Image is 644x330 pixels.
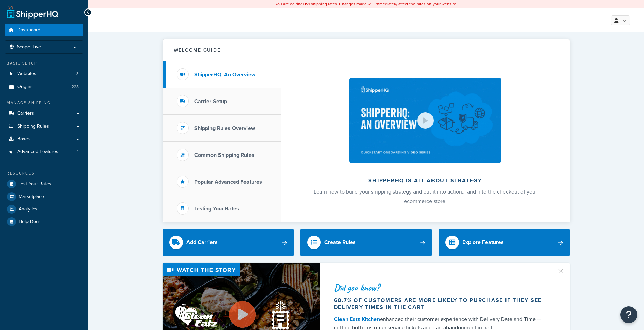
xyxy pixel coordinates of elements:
span: Boxes [17,136,31,142]
span: Advanced Features [17,149,58,155]
button: Welcome Guide [163,39,570,61]
b: LIVE [303,1,311,7]
span: Scope: Live [17,44,41,50]
div: 60.7% of customers are more likely to purchase if they see delivery times in the cart [334,297,549,311]
a: Marketplace [5,190,83,203]
a: Test Your Rates [5,178,83,190]
div: Basic Setup [5,60,83,66]
span: Test Your Rates [19,181,51,187]
a: Boxes [5,133,83,145]
span: Shipping Rules [17,124,49,129]
li: Websites [5,68,83,80]
a: Dashboard [5,24,83,36]
a: Clean Eatz Kitchen [334,315,380,323]
div: Add Carriers [186,238,218,247]
h3: Common Shipping Rules [194,152,254,158]
div: Manage Shipping [5,100,83,106]
a: Websites3 [5,68,83,80]
h3: Shipping Rules Overview [194,125,255,131]
li: Advanced Features [5,146,83,158]
a: Origins228 [5,80,83,93]
span: 228 [72,84,79,90]
a: Create Rules [300,229,432,256]
span: 4 [76,149,79,155]
a: Advanced Features4 [5,146,83,158]
a: Carriers [5,107,83,120]
span: Learn how to build your shipping strategy and put it into action… and into the checkout of your e... [314,188,537,205]
span: Carriers [17,111,34,116]
span: Analytics [19,206,37,212]
h3: Testing Your Rates [194,206,239,212]
div: Explore Features [462,238,504,247]
a: Add Carriers [163,229,294,256]
h3: ShipperHQ: An Overview [194,72,255,78]
div: Did you know? [334,283,549,292]
a: Analytics [5,203,83,215]
h3: Carrier Setup [194,98,227,105]
div: Create Rules [324,238,356,247]
h3: Popular Advanced Features [194,179,262,185]
a: Help Docs [5,216,83,228]
h2: Welcome Guide [174,48,221,53]
button: Open Resource Center [620,306,637,323]
a: Shipping Rules [5,120,83,133]
div: Resources [5,170,83,176]
a: Explore Features [439,229,570,256]
span: 3 [76,71,79,77]
span: Marketplace [19,194,44,200]
h2: ShipperHQ is all about strategy [299,178,552,184]
span: Websites [17,71,36,77]
img: ShipperHQ is all about strategy [349,78,501,163]
span: Dashboard [17,27,40,33]
span: Origins [17,84,33,90]
li: Origins [5,80,83,93]
span: Help Docs [19,219,41,225]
